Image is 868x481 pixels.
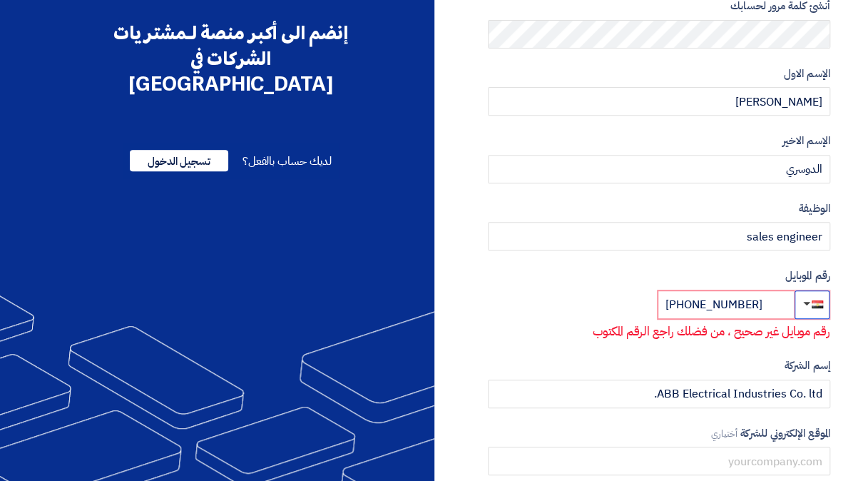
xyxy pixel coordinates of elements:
div: إنضم الى أكبر منصة لـمشتريات الشركات في [GEOGRAPHIC_DATA] [88,20,374,97]
input: yourcompany.com [488,447,830,475]
label: إسم الشركة [488,358,830,374]
label: الوظيفة [488,201,830,217]
p: رقم موبايل غير صحيح ، من فضلك راجع الرقم المكتوب [489,323,830,341]
input: أدخل الوظيفة ... [488,222,830,250]
input: أدخل الإسم الاول ... [488,87,830,116]
a: تسجيل الدخول [130,153,228,170]
span: لديك حساب بالفعل؟ [242,153,332,170]
input: أدخل الإسم الاخير ... [488,155,830,183]
input: أدخل إسم الشركة ... [488,380,830,408]
span: أختياري [711,427,738,440]
label: الإسم الاول [488,66,830,82]
input: أدخل رقم الموبايل ... [658,290,795,319]
label: رقم الموبايل [488,268,830,284]
span: تسجيل الدخول [130,150,228,171]
label: الإسم الاخير [488,133,830,149]
label: الموقع الإلكتروني للشركة [488,425,830,442]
